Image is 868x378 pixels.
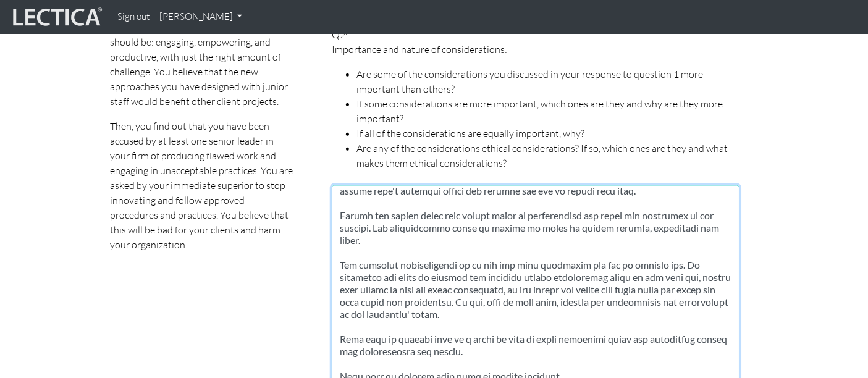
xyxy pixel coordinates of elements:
[154,5,247,29] a: [PERSON_NAME]
[356,126,739,141] li: If all of the considerations are equally important, why?
[356,141,739,170] li: Are any of the considerations ethical considerations? If so, which ones are they and what makes t...
[111,119,295,252] p: Then, you find out that you have been accused by at least one senior leader in your firm of produ...
[112,5,154,29] a: Sign out
[10,6,103,29] img: lecticalive
[356,96,739,126] li: If some considerations are more important, which ones are they and why are they more important?
[332,42,739,57] p: Importance and nature of considerations:
[356,67,739,96] li: Are some of the considerations you discussed in your response to question 1 more important than o...
[332,27,739,170] p: Q2:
